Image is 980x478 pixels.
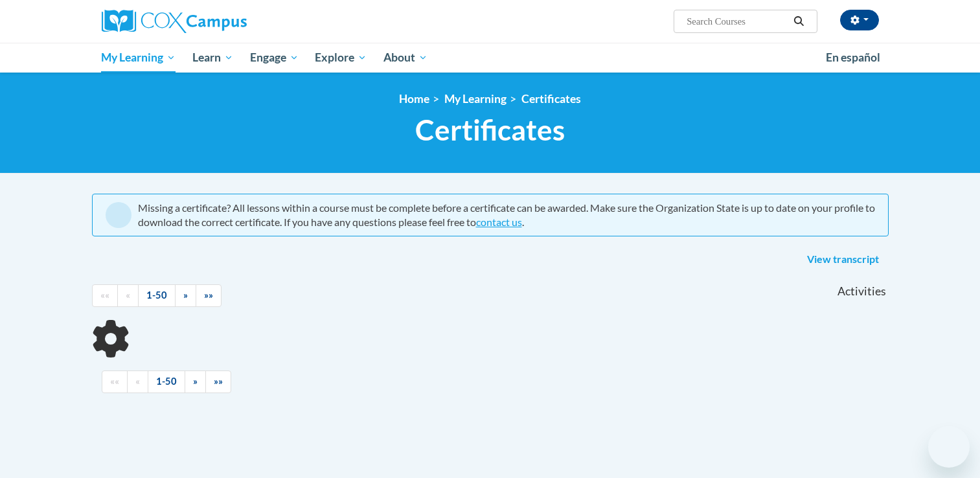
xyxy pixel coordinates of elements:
span: Learn [192,50,233,65]
a: Begining [92,284,118,307]
span: About [383,50,427,65]
a: End [196,284,222,307]
a: View transcript [797,249,889,270]
button: Account Settings [840,10,879,30]
span: Engage [250,50,299,65]
a: Learn [184,43,242,73]
a: Previous [117,284,139,307]
span: »» [204,290,213,301]
span: « [135,376,140,387]
span: Explore [315,50,367,65]
a: My Learning [93,43,185,73]
span: Certificates [415,113,565,147]
span: » [183,290,188,301]
a: Previous [127,370,148,393]
span: « [126,290,130,301]
a: About [375,43,436,73]
div: Missing a certificate? All lessons within a course must be complete before a certificate can be a... [138,201,875,229]
a: Home [399,92,429,106]
a: Next [185,370,206,393]
a: contact us [476,216,522,228]
a: Next [175,284,196,307]
a: Explore [306,43,375,73]
div: Main menu [82,43,898,73]
button: Search [789,14,808,29]
span: «« [110,376,119,387]
a: En español [817,44,889,71]
span: En español [826,51,880,64]
a: 1-50 [148,370,185,393]
a: Cox Campus [102,10,348,33]
span: Activities [838,284,886,299]
input: Search Courses [685,14,789,29]
a: Begining [102,370,128,393]
a: End [205,370,231,393]
span: » [193,376,198,387]
span: »» [214,376,223,387]
a: Certificates [521,92,581,106]
a: 1-50 [138,284,176,307]
img: Cox Campus [102,10,247,33]
a: My Learning [444,92,507,106]
span: My Learning [101,50,176,65]
span: «« [100,290,109,301]
a: Engage [242,43,307,73]
iframe: Button to launch messaging window [928,426,970,468]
